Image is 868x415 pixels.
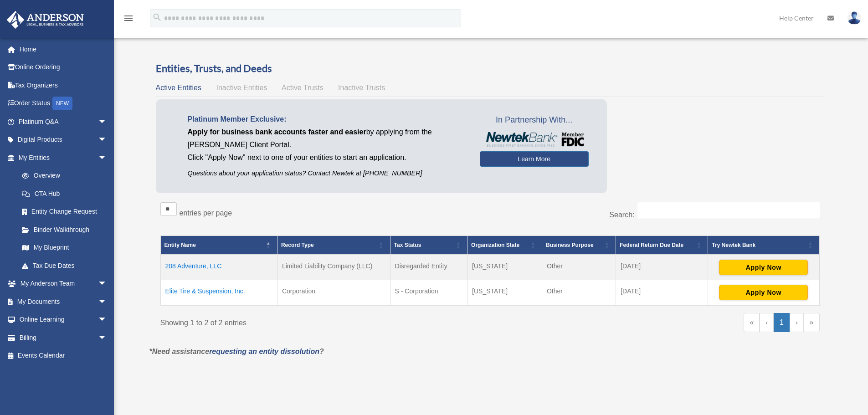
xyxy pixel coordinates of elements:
a: Digital Productsarrow_drop_down [6,131,121,149]
a: Tax Due Dates [13,256,116,275]
span: Federal Return Due Date [620,242,683,248]
span: Active Entities [156,84,201,92]
a: Home [6,40,121,58]
a: My Anderson Teamarrow_drop_down [6,275,121,293]
span: arrow_drop_down [98,292,116,311]
a: Events Calendar [6,347,121,365]
button: Apply Now [719,285,808,300]
span: arrow_drop_down [98,328,116,347]
i: menu [123,13,134,24]
th: Tax Status: Activate to sort [390,236,467,255]
td: Other [542,280,616,306]
a: First [744,313,760,332]
button: Apply Now [719,260,808,275]
a: Binder Walkthrough [13,220,116,239]
p: Questions about your application status? Contact Newtek at [PHONE_NUMBER] [188,168,466,179]
span: Entity Name [164,242,196,248]
td: Corporation [277,280,390,306]
span: arrow_drop_down [98,311,116,329]
span: Tax Status [394,242,421,248]
img: User Pic [847,11,861,25]
span: Apply for business bank accounts faster and easier [188,128,366,136]
label: Search: [609,211,634,219]
h3: Entities, Trusts, and Deeds [156,61,824,76]
p: Click "Apply Now" next to one of your entities to start an application. [188,151,466,164]
td: S - Corporation [390,280,467,306]
td: [DATE] [616,255,708,280]
a: menu [123,16,134,24]
a: Learn More [480,151,589,167]
a: Billingarrow_drop_down [6,328,121,347]
a: Platinum Q&Aarrow_drop_down [6,113,121,131]
p: Platinum Member Exclusive: [188,113,466,126]
a: 1 [774,313,790,332]
p: by applying from the [PERSON_NAME] Client Portal. [188,126,466,151]
span: In Partnership With... [480,113,589,128]
td: Other [542,255,616,280]
th: Federal Return Due Date: Activate to sort [616,236,708,255]
th: Record Type: Activate to sort [277,236,390,255]
th: Business Purpose: Activate to sort [542,236,616,255]
img: NewtekBankLogoSM.png [484,132,584,147]
a: Tax Organizers [6,76,121,94]
a: My Blueprint [13,239,116,257]
span: arrow_drop_down [98,113,116,131]
a: My Documentsarrow_drop_down [6,292,121,311]
a: Order StatusNEW [6,94,121,113]
a: Entity Change Request [13,203,116,221]
td: Disregarded Entity [390,255,467,280]
span: Organization State [471,242,519,248]
td: Elite Tire & Suspension, Inc. [160,280,277,306]
th: Organization State: Activate to sort [467,236,542,255]
th: Entity Name: Activate to invert sorting [160,236,277,255]
a: Online Ordering [6,58,121,77]
td: [DATE] [616,280,708,306]
td: [US_STATE] [467,255,542,280]
a: CTA Hub [13,184,116,203]
a: Next [790,313,804,332]
div: Try Newtek Bank [712,240,805,251]
span: arrow_drop_down [98,131,116,149]
a: My Entitiesarrow_drop_down [6,149,116,167]
a: requesting an entity dissolution [209,348,319,355]
div: NEW [52,97,72,110]
div: Showing 1 to 2 of 2 entries [160,313,483,329]
td: 208 Adventure, LLC [160,255,277,280]
a: Last [804,313,820,332]
span: arrow_drop_down [98,275,116,293]
th: Try Newtek Bank : Activate to sort [708,236,819,255]
label: entries per page [180,209,232,217]
a: Online Learningarrow_drop_down [6,311,121,329]
span: Business Purpose [546,242,594,248]
i: search [152,12,162,22]
em: *Need assistance ? [149,348,324,355]
span: Inactive Entities [216,84,267,92]
span: Inactive Trusts [338,84,385,92]
a: Previous [760,313,774,332]
img: Anderson Advisors Platinum Portal [4,11,87,29]
td: Limited Liability Company (LLC) [277,255,390,280]
span: Record Type [281,242,314,248]
span: Active Trusts [282,84,324,92]
a: Overview [13,167,112,185]
td: [US_STATE] [467,280,542,306]
span: arrow_drop_down [98,149,116,167]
